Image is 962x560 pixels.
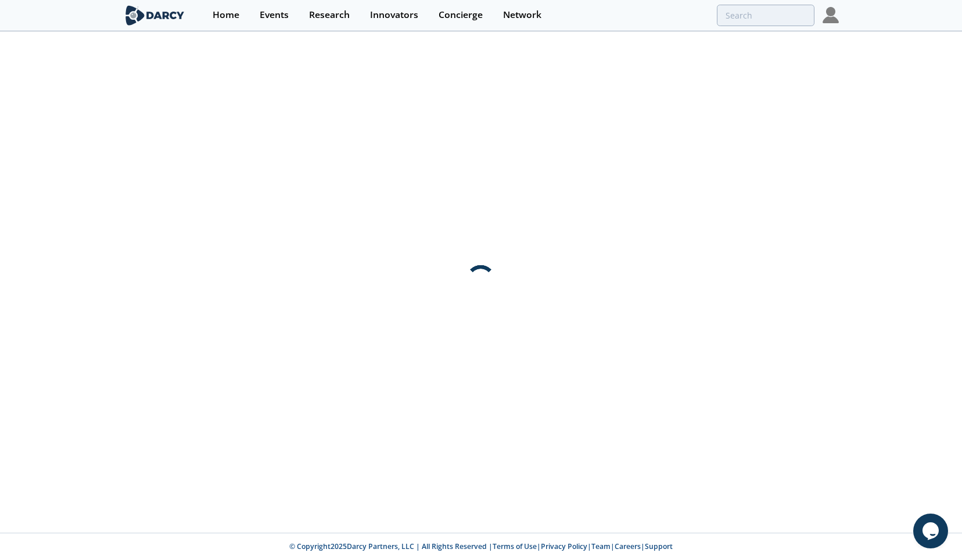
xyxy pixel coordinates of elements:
a: Team [591,541,611,551]
div: Research [309,10,350,20]
p: © Copyright 2025 Darcy Partners, LLC | All Rights Reserved | | | | | [51,541,911,552]
a: Support [645,541,673,551]
div: Home [213,10,239,20]
input: Advanced Search [717,5,814,26]
img: Profile [823,7,839,23]
a: Privacy Policy [541,541,587,551]
a: Careers [615,541,641,551]
div: Network [503,10,541,20]
a: Terms of Use [493,541,537,551]
div: Events [260,10,289,20]
img: logo-wide.svg [123,5,186,26]
div: Concierge [439,10,483,20]
div: Innovators [370,10,418,20]
iframe: chat widget [913,514,950,548]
